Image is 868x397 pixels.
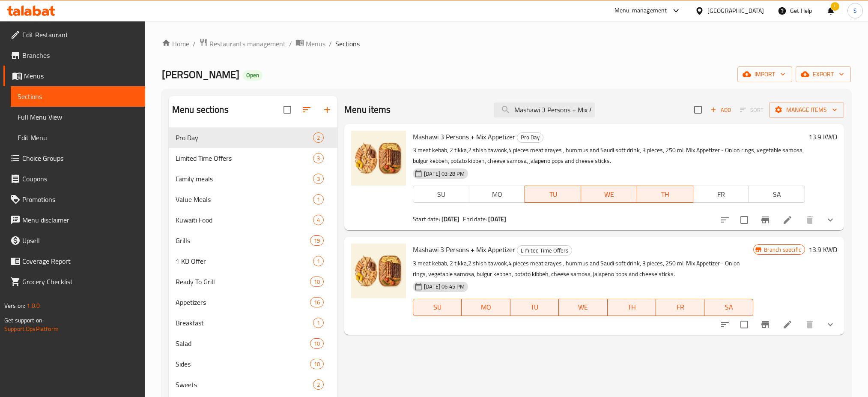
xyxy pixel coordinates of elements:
[243,72,262,79] span: Open
[413,186,469,203] button: SU
[176,174,313,184] span: Family meals
[799,210,820,230] button: delete
[769,102,844,118] button: Manage items
[413,145,805,166] p: 3 meat kebab, 2 tikka,2 shish tawook,4 pieces meat arayes , hummus and Saudi soft drink, 3 pieces...
[169,271,337,292] div: Ready To Grill10
[313,215,324,225] div: items
[417,188,466,201] span: SU
[310,297,324,307] div: items
[735,211,753,229] span: Select to update
[463,214,487,225] span: End date:
[734,103,769,117] span: Select section first
[3,24,145,45] a: Edit Restaurant
[4,323,59,334] a: Support.OpsPlatform
[755,210,776,230] button: Branch-specific-item
[517,132,543,143] div: Pro Day
[296,99,317,120] span: Sort sections
[169,230,337,251] div: Grills19
[799,314,820,335] button: delete
[704,299,753,316] button: SA
[413,258,753,280] p: 3 meat kebab, 2 tikka,2 shish tawook,4 pieces meat arayes , hummus and Saudi soft drink, 3 pieces...
[417,301,458,313] span: SU
[517,246,572,256] span: Limited Time Offers
[749,186,805,203] button: SA
[656,299,704,316] button: FR
[351,244,406,298] img: Mashawi 3 Persons + Mix Appetizer
[18,91,138,102] span: Sections
[3,189,145,210] a: Promotions
[313,194,324,205] div: items
[562,301,604,313] span: WE
[310,278,323,286] span: 10
[4,300,25,311] span: Version:
[413,299,462,316] button: SU
[413,214,440,225] span: Start date:
[351,131,406,186] img: Mashawi 3 Persons + Mix Appetizer
[176,132,313,143] div: Pro Day
[169,189,337,210] div: Value Meals1
[761,246,805,254] span: Branch specific
[462,299,510,316] button: MO
[176,153,313,163] span: Limited Time Offers
[715,314,735,335] button: sort-choices
[176,235,310,246] div: Grills
[808,131,837,143] h6: 13.9 KWD
[744,69,785,80] span: import
[176,277,310,287] span: Ready To Grill
[317,99,337,120] button: Add section
[413,243,515,256] span: Mashawi 3 Persons + Mix Appetizer
[469,186,525,203] button: MO
[510,299,559,316] button: TU
[176,338,310,349] span: Salad
[176,215,313,225] span: Kuwaiti Food
[3,210,145,230] a: Menu disclaimer
[176,194,313,205] span: Value Meals
[853,6,857,15] span: S
[715,210,735,230] button: sort-choices
[162,39,189,49] a: Home
[796,66,851,82] button: export
[335,39,360,49] span: Sections
[22,50,138,60] span: Branches
[169,148,337,168] div: Limited Time Offers3
[176,379,313,390] span: Sweets
[313,153,324,163] div: items
[697,188,746,201] span: FR
[528,188,578,201] span: TU
[737,66,792,82] button: import
[199,38,286,49] a: Restaurants management
[18,112,138,122] span: Full Menu View
[310,237,323,245] span: 19
[193,39,196,49] li: /
[169,168,337,189] div: Family meals3
[22,215,138,225] span: Menu disclaimer
[176,256,313,266] span: 1 KD Offer
[22,235,138,246] span: Upsell
[169,292,337,313] div: Appetizers16
[176,359,310,369] span: Sides
[465,301,507,313] span: MO
[421,283,468,291] span: [DATE] 06:45 PM
[659,301,701,313] span: FR
[169,251,337,271] div: 1 KD Offer1
[313,256,324,266] div: items
[169,313,337,333] div: Breakfast1
[820,314,841,335] button: show more
[313,257,323,265] span: 1
[22,153,138,163] span: Choice Groups
[18,132,138,143] span: Edit Menu
[22,194,138,205] span: Promotions
[825,215,835,225] svg: Show Choices
[3,230,145,251] a: Upsell
[169,333,337,354] div: Salad10
[289,39,292,49] li: /
[689,101,707,119] span: Select section
[4,315,44,326] span: Get support on:
[614,6,667,16] div: Menu-management
[295,38,325,49] a: Menus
